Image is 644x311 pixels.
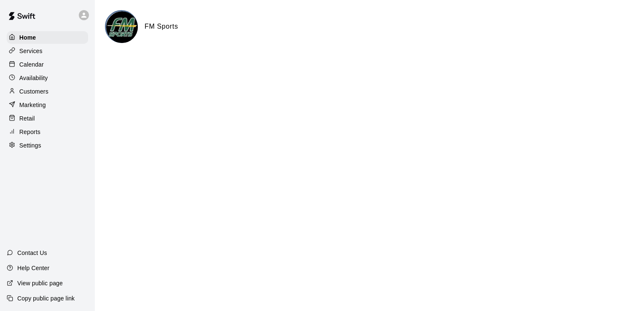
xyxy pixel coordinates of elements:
[19,114,35,123] p: Retail
[19,33,36,42] p: Home
[17,279,63,287] p: View public page
[7,139,88,152] a: Settings
[19,87,48,96] p: Customers
[145,21,178,32] h6: FM Sports
[19,101,46,109] p: Marketing
[17,249,47,257] p: Contact Us
[7,58,88,71] a: Calendar
[19,60,44,69] p: Calendar
[19,47,43,55] p: Services
[7,112,88,125] a: Retail
[7,85,88,98] a: Customers
[106,11,138,43] img: FM Sports logo
[19,74,48,82] p: Availability
[7,31,88,44] a: Home
[19,128,40,136] p: Reports
[7,72,88,84] a: Availability
[17,264,49,272] p: Help Center
[17,294,75,303] p: Copy public page link
[7,45,88,57] a: Services
[7,99,88,111] a: Marketing
[7,126,88,138] a: Reports
[19,141,41,150] p: Settings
